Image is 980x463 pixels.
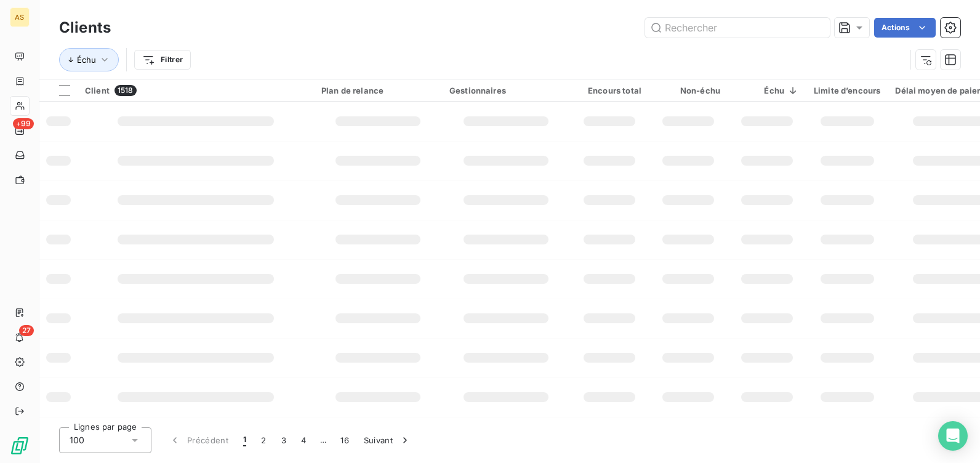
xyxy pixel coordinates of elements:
[134,50,191,70] button: Filtrer
[449,86,563,95] div: Gestionnaires
[313,430,333,450] span: …
[874,18,936,38] button: Actions
[236,427,254,453] button: 1
[114,85,137,96] span: 1518
[254,427,273,453] button: 2
[814,86,880,95] div: Limite d’encours
[243,434,246,446] span: 1
[938,421,968,451] div: Open Intercom Messenger
[77,55,96,65] span: Échu
[735,86,799,95] div: Échu
[10,7,30,27] div: AS
[356,427,419,453] button: Suivant
[645,18,830,38] input: Rechercher
[13,118,34,129] span: +99
[10,436,30,456] img: Logo LeanPay
[161,427,236,453] button: Précédent
[70,434,84,446] span: 100
[19,325,34,336] span: 27
[294,427,313,453] button: 4
[333,427,356,453] button: 16
[59,17,111,39] h3: Clients
[274,427,294,453] button: 3
[656,86,720,95] div: Non-échu
[85,86,110,95] span: Client
[59,48,119,71] button: Échu
[321,86,435,95] div: Plan de relance
[577,86,641,95] div: Encours total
